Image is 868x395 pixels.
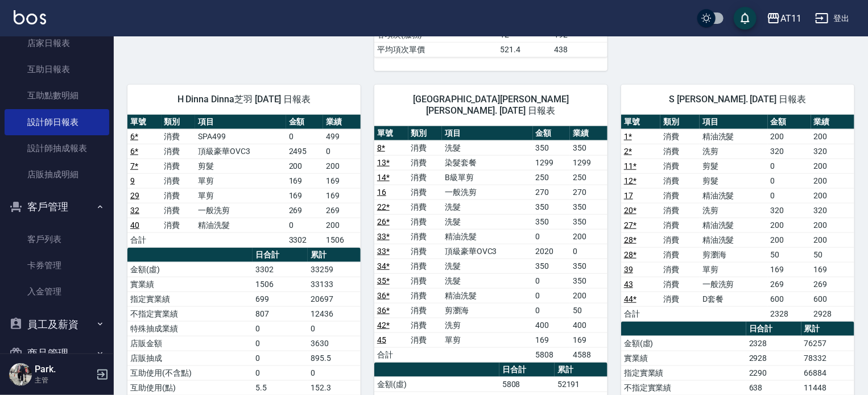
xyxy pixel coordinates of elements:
[811,262,854,277] td: 169
[555,377,607,392] td: 52191
[570,244,607,259] td: 0
[621,351,746,365] td: 實業績
[286,218,324,232] td: 0
[811,129,854,144] td: 200
[388,94,594,117] span: [GEOGRAPHIC_DATA][PERSON_NAME][PERSON_NAME]. [DATE] 日報表
[408,140,443,155] td: 消費
[624,280,633,289] a: 43
[374,347,408,362] td: 合計
[408,332,443,347] td: 消費
[286,159,324,173] td: 200
[811,232,854,247] td: 200
[570,185,607,199] td: 270
[570,303,607,318] td: 50
[442,273,533,288] td: 洗髮
[570,318,607,332] td: 400
[408,259,443,273] td: 消費
[162,129,196,144] td: 消費
[768,144,811,159] td: 320
[162,159,196,173] td: 消費
[442,214,533,229] td: 洗髮
[162,188,196,203] td: 消費
[195,203,286,218] td: 一般洗剪
[408,318,443,332] td: 消費
[130,191,139,200] a: 29
[533,259,571,273] td: 350
[768,218,811,232] td: 200
[811,144,854,159] td: 320
[660,218,700,232] td: 消費
[141,94,347,105] span: H Dinna Dinna芝羽 [DATE] 日報表
[308,321,361,336] td: 0
[734,7,757,30] button: save
[811,218,854,232] td: 200
[700,292,768,306] td: D套餐
[762,7,806,30] button: AT11
[195,159,286,173] td: 剪髮
[130,221,139,230] a: 40
[408,303,443,318] td: 消費
[35,364,93,375] h5: Park.
[127,232,162,247] td: 合計
[700,218,768,232] td: 精油洗髮
[700,159,768,173] td: 剪髮
[5,226,109,252] a: 客戶列表
[127,115,361,248] table: a dense table
[533,214,571,229] td: 350
[811,292,854,306] td: 600
[253,321,308,336] td: 0
[253,248,308,263] th: 日合計
[801,322,854,336] th: 累計
[533,347,571,362] td: 5808
[700,188,768,203] td: 精油洗髮
[660,277,700,292] td: 消費
[700,129,768,144] td: 精油洗髮
[533,244,571,259] td: 2020
[746,365,801,380] td: 2290
[660,262,700,277] td: 消費
[374,126,607,363] table: a dense table
[253,262,308,277] td: 3302
[660,159,700,173] td: 消費
[374,377,499,392] td: 金額(虛)
[408,199,443,214] td: 消費
[811,188,854,203] td: 200
[801,380,854,395] td: 11448
[768,277,811,292] td: 269
[700,232,768,247] td: 精油洗髮
[323,203,361,218] td: 269
[162,144,196,159] td: 消費
[660,232,700,247] td: 消費
[700,144,768,159] td: 洗剪
[377,335,386,344] a: 45
[323,115,361,130] th: 業績
[621,306,660,321] td: 合計
[308,262,361,277] td: 33259
[621,365,746,380] td: 指定實業績
[323,144,361,159] td: 0
[811,8,854,29] button: 登出
[533,155,571,170] td: 1299
[768,115,811,130] th: 金額
[286,173,324,188] td: 169
[162,173,196,188] td: 消費
[286,203,324,218] td: 269
[408,288,443,303] td: 消費
[442,303,533,318] td: 剪瀏海
[570,332,607,347] td: 169
[768,306,811,321] td: 2328
[570,259,607,273] td: 350
[780,11,801,26] div: AT11
[127,306,253,321] td: 不指定實業績
[499,377,555,392] td: 5808
[801,365,854,380] td: 66884
[408,273,443,288] td: 消費
[323,232,361,247] td: 1506
[700,203,768,218] td: 洗剪
[533,318,571,332] td: 400
[635,94,841,105] span: S [PERSON_NAME]. [DATE] 日報表
[374,42,497,57] td: 平均項次單價
[127,292,253,306] td: 指定實業績
[5,278,109,305] a: 入金管理
[442,155,533,170] td: 染髮套餐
